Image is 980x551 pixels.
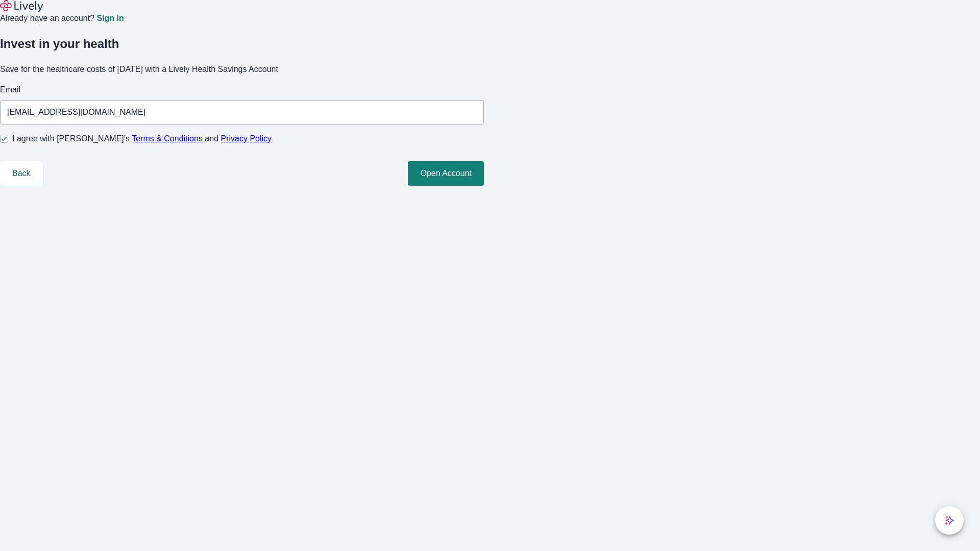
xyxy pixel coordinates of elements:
a: Sign in [96,14,124,22]
a: Terms & Conditions [132,134,203,143]
button: chat [935,506,964,535]
button: Open Account [408,161,484,186]
svg: Lively AI Assistant [944,515,954,525]
span: I agree with [PERSON_NAME]’s and [12,133,272,145]
a: Privacy Policy [221,134,272,143]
